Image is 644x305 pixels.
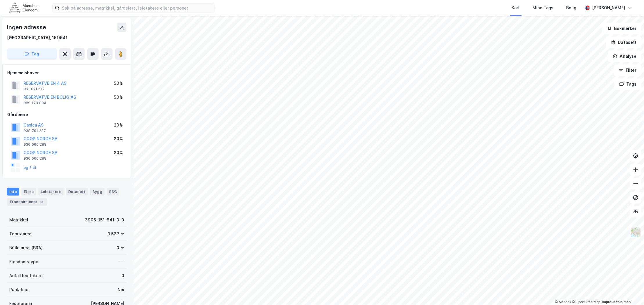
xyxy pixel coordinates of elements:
[602,300,631,304] a: Improve this map
[533,4,554,11] div: Mine Tags
[615,277,644,305] iframe: Chat Widget
[39,199,44,205] div: 13
[9,216,28,223] div: Matrikkel
[602,23,642,34] button: Bokmerker
[7,111,126,118] div: Gårdeiere
[615,78,642,90] button: Tags
[9,244,43,251] div: Bruksareal (BRA)
[114,80,123,87] div: 50%
[566,4,577,11] div: Bolig
[572,300,600,304] a: OpenStreetMap
[9,3,38,13] img: akershus-eiendom-logo.9091f326c980b4bce74ccdd9f866810c.svg
[24,129,46,133] div: 938 701 237
[24,87,44,91] div: 991 021 612
[120,258,124,265] div: —
[24,156,46,161] div: 936 560 288
[121,272,124,279] div: 0
[606,37,642,48] button: Datasett
[118,286,124,293] div: Nei
[107,188,119,195] div: ESG
[555,300,571,304] a: Mapbox
[116,244,124,251] div: 0 ㎡
[608,50,642,62] button: Analyse
[9,258,38,265] div: Eiendomstype
[90,188,105,195] div: Bygg
[7,69,126,76] div: Hjemmelshaver
[107,230,124,237] div: 3 537 ㎡
[60,3,215,12] input: Søk på adresse, matrikkel, gårdeiere, leietakere eller personer
[512,4,520,11] div: Kart
[9,230,33,237] div: Tomteareal
[9,286,28,293] div: Punktleie
[114,135,123,142] div: 20%
[7,188,19,195] div: Info
[614,64,642,76] button: Filter
[630,227,641,238] img: Z
[7,198,47,206] div: Transaksjoner
[114,122,123,129] div: 20%
[592,4,625,11] div: [PERSON_NAME]
[24,142,46,147] div: 936 560 288
[114,149,123,156] div: 20%
[21,188,36,195] div: Eiere
[9,272,43,279] div: Antall leietakere
[66,188,88,195] div: Datasett
[24,101,46,105] div: 989 173 804
[7,34,68,41] div: [GEOGRAPHIC_DATA], 151/541
[38,188,64,195] div: Leietakere
[7,23,47,32] div: Ingen adresse
[114,94,123,101] div: 50%
[615,277,644,305] div: Kontrollprogram for chat
[85,216,124,223] div: 3905-151-541-0-0
[7,48,57,60] button: Tag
